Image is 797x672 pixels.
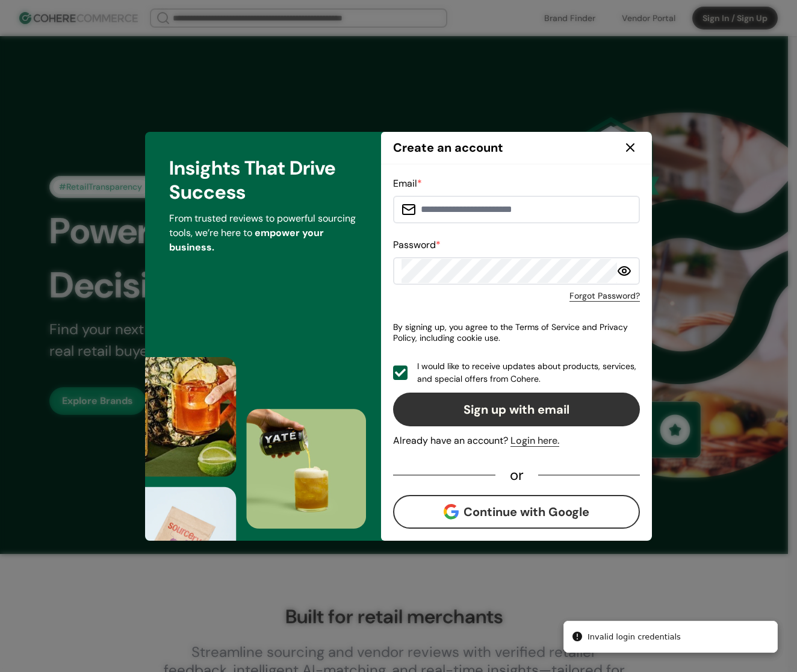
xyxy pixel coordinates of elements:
[393,393,640,426] button: Sign up with email
[169,226,324,254] span: empower your business.
[495,470,538,481] div: or
[510,434,559,448] div: Login here.
[393,495,640,529] button: Continue with Google
[417,360,640,385] span: I would like to receive updates about products, services, and special offers from Cohere.
[393,317,640,348] p: By signing up, you agree to the Terms of Service and Privacy Policy, including cookie use.
[393,138,503,157] h2: Create an account
[393,434,640,448] div: Already have an account?
[393,238,441,251] label: Password
[569,290,640,302] a: Forgot Password?
[393,177,422,190] label: Email
[169,156,357,204] h3: Insights That Drive Success
[169,211,357,255] p: From trusted reviews to powerful sourcing tools, we’re here to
